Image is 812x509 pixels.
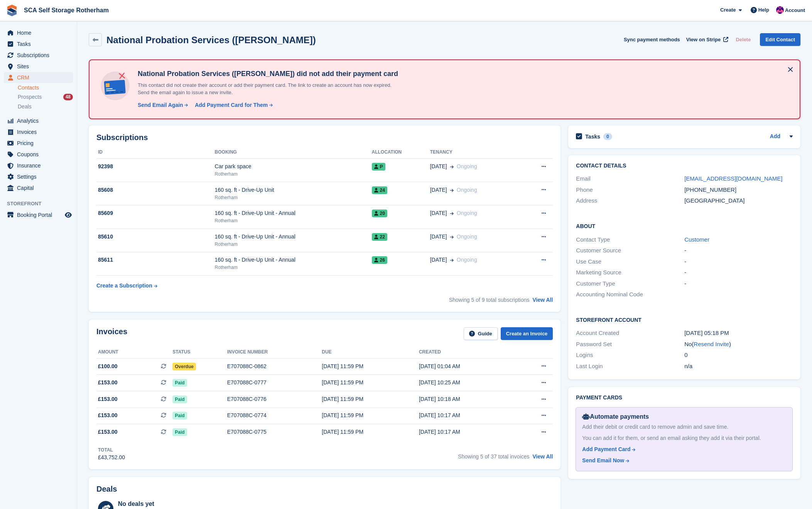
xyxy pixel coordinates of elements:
[17,183,63,193] span: Capital
[215,209,372,217] div: 160 sq. ft - Drive-Up Unit - Annual
[118,499,280,509] div: No deals yet
[17,127,63,137] span: Invoices
[64,210,73,220] a: Preview store
[785,7,805,14] span: Account
[582,457,624,465] div: Send Email Now
[4,160,73,171] a: menu
[96,233,215,241] div: 85610
[684,257,793,266] div: -
[457,187,477,193] span: Ongoing
[215,233,372,241] div: 160 sq. ft - Drive-Up Unit - Annual
[4,50,73,61] a: menu
[96,162,215,171] div: 92398
[215,217,372,224] div: Rotherham
[17,61,63,72] span: Sites
[585,133,600,140] h2: Tasks
[684,236,709,243] a: Customer
[576,340,684,349] div: Password Set
[172,363,196,370] span: Overdue
[96,256,215,264] div: 85611
[98,446,125,453] div: Total
[419,428,515,436] div: [DATE] 10:17 AM
[684,351,793,360] div: 0
[684,268,793,277] div: -
[430,146,522,159] th: Tenancy
[684,340,793,349] div: No
[4,210,73,220] a: menu
[430,162,447,171] span: [DATE]
[532,453,553,460] a: View All
[215,186,372,194] div: 160 sq. ft - Drive-Up Unit
[17,160,63,171] span: Insurance
[322,379,419,387] div: [DATE] 11:59 PM
[683,33,730,46] a: View on Stripe
[4,115,73,126] a: menu
[576,257,684,266] div: Use Case
[96,346,172,358] th: Amount
[457,233,477,240] span: Ongoing
[98,428,118,436] span: £153.00
[18,93,42,101] span: Prospects
[192,101,273,109] a: Add Payment Card for Them
[372,256,387,264] span: 26
[372,163,385,171] span: P
[576,351,684,360] div: Logins
[684,329,793,338] div: [DATE] 05:18 PM
[17,39,63,49] span: Tasks
[96,282,152,290] div: Create a Subscription
[458,453,529,460] span: Showing 5 of 37 total invoices
[419,362,515,370] div: [DATE] 01:04 AM
[582,445,630,453] div: Add Payment Card
[576,329,684,338] div: Account Created
[758,6,769,14] span: Help
[4,183,73,193] a: menu
[98,379,118,387] span: £153.00
[227,411,322,419] div: E707088C-0774
[684,279,793,288] div: -
[98,453,125,462] div: £43,752.00
[430,233,447,241] span: [DATE]
[215,146,372,159] th: Booking
[96,186,215,194] div: 85608
[776,6,784,14] img: Sam Chapman
[582,445,783,453] a: Add Payment Card
[430,209,447,217] span: [DATE]
[322,362,419,370] div: [DATE] 11:59 PM
[18,84,73,91] a: Contacts
[419,411,515,419] div: [DATE] 10:17 AM
[464,327,498,340] a: Guide
[99,69,132,102] img: no-card-linked-e7822e413c904bf8b177c4d89f31251c4716f9871600ec3ca5bfc59e148c83f4.svg
[227,346,322,358] th: Invoice number
[227,428,322,436] div: E707088C-0775
[96,146,215,159] th: ID
[372,233,387,241] span: 22
[17,115,63,126] span: Analytics
[4,127,73,137] a: menu
[449,297,530,303] span: Showing 5 of 9 total subscriptions
[4,149,73,160] a: menu
[692,341,731,347] span: ( )
[430,186,447,194] span: [DATE]
[96,485,117,494] h2: Deals
[576,222,793,230] h2: About
[63,94,73,100] div: 48
[501,327,553,340] a: Create an Invoice
[21,4,112,17] a: SCA Self Storage Rotherham
[98,395,118,403] span: £153.00
[576,186,684,194] div: Phone
[106,35,316,45] h2: National Probation Services ([PERSON_NAME])
[603,133,612,140] div: 0
[96,327,127,340] h2: Invoices
[372,210,387,217] span: 20
[733,33,754,46] button: Delete
[215,194,372,201] div: Rotherham
[430,256,447,264] span: [DATE]
[322,411,419,419] div: [DATE] 11:59 PM
[576,290,684,299] div: Accounting Nominal Code
[457,257,477,263] span: Ongoing
[227,379,322,387] div: E707088C-0777
[582,412,786,421] div: Automate payments
[215,171,372,178] div: Rotherham
[96,209,215,217] div: 85609
[96,279,157,293] a: Create a Subscription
